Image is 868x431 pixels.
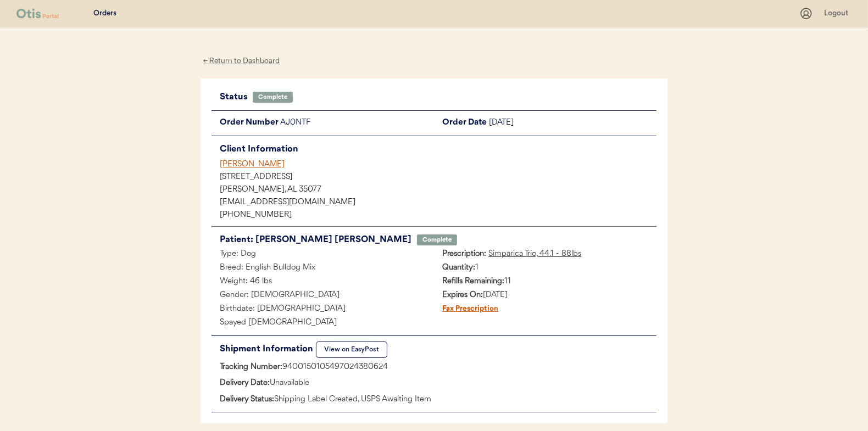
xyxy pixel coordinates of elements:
div: Gender: [DEMOGRAPHIC_DATA] [212,289,434,303]
strong: Tracking Number: [220,363,282,371]
div: [DATE] [434,289,656,303]
div: [EMAIL_ADDRESS][DOMAIN_NAME] [220,199,656,206]
div: [DATE] [489,116,656,130]
strong: Quantity: [442,264,475,272]
button: View on EasyPost [316,342,387,358]
div: Order Date [434,116,489,130]
strong: Expires On: [442,291,483,299]
strong: Refills Remaining: [442,277,504,286]
strong: Delivery Status: [220,395,274,404]
u: Simparica Trio, 44.1 - 88lbs [488,250,581,258]
div: Spayed [DEMOGRAPHIC_DATA] [212,316,434,330]
div: [PERSON_NAME], AL 35077 [220,186,656,194]
div: Shipment Information [220,342,316,357]
div: AJ0NTF [280,116,434,130]
div: Client Information [220,142,656,157]
div: 11 [434,275,656,289]
div: ← Return to Dashboard [201,55,283,68]
div: Orders [93,8,116,19]
div: Status [220,89,253,105]
div: Breed: English Bulldog Mix [212,261,434,275]
div: [PHONE_NUMBER] [220,211,656,219]
div: Order Number [212,116,280,130]
div: [STREET_ADDRESS] [220,173,656,181]
div: Patient: [PERSON_NAME] [PERSON_NAME] [220,232,411,248]
strong: Prescription: [442,250,486,258]
div: 9400150105497024380624 [212,361,656,374]
div: Type: Dog [212,248,434,261]
strong: Delivery Date: [220,379,270,387]
div: Birthdate: [DEMOGRAPHIC_DATA] [212,303,434,316]
div: Fax Prescription [434,303,498,316]
div: Logout [824,8,852,19]
div: 1 [434,261,656,275]
div: [PERSON_NAME] [220,159,656,170]
div: Unavailable [212,377,656,390]
div: Weight: 46 lbs [212,275,434,289]
div: Shipping Label Created, USPS Awaiting Item [212,393,656,407]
